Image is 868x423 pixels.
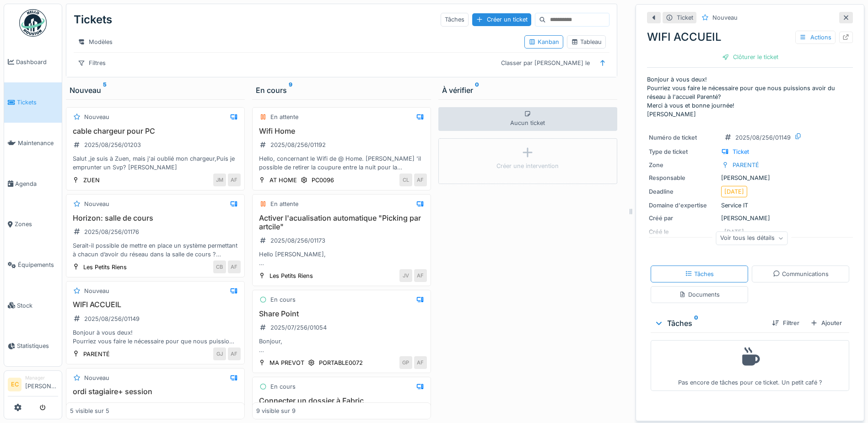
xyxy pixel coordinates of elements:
[735,133,791,142] div: 2025/08/256/01149
[70,154,241,172] div: Salut ,je suis à Zuen, mais j'ai oublié mon chargeur,Puis je emprunter un Svp? [PERSON_NAME]
[4,163,62,204] a: Agenda
[70,407,109,415] div: 5 visible sur 5
[213,174,226,186] div: JM
[8,378,22,391] li: EC
[654,318,765,329] div: Tâches
[647,29,853,45] div: WIFI ACCUEIL
[677,13,693,22] div: Ticket
[649,147,717,156] div: Type de ticket
[256,309,427,318] h3: Share Point
[270,176,297,184] div: AT HOME
[733,161,759,169] div: PARENTÉ
[213,347,226,360] div: GJ
[679,290,720,299] div: Documents
[84,374,109,382] div: Nouveau
[74,35,117,49] div: Modèles
[718,51,782,63] div: Clôturer le ticket
[256,127,427,136] h3: Wifi Home
[256,337,427,354] div: Bonjour, Des fichiers dans [GEOGRAPHIC_DATA] semblent être bloqués en mode actualisation. Les don...
[70,328,241,346] div: Bonjour à vous deux! Pourriez vous faire le nécessaire pour que nous puissions avoir du réseau à ...
[649,201,851,210] div: Service IT
[84,287,109,295] div: Nouveau
[657,344,843,387] div: Pas encore de tâches pour ce ticket. Un petit café ?
[256,154,427,172] div: Hello, concernant le Wifi de @ Home. [PERSON_NAME] 'il possible de retirer la coupure entre la nu...
[270,236,325,245] div: 2025/08/256/01173
[17,301,58,310] span: Stock
[74,8,112,32] div: Tickets
[270,113,298,121] div: En attente
[83,176,100,184] div: ZUEN
[4,326,62,367] a: Statistiques
[228,347,241,360] div: AF
[15,220,58,228] span: Zones
[70,300,241,309] h3: WIFI ACCUEIL
[270,271,313,280] div: Les Petits Riens
[270,200,298,208] div: En attente
[213,260,226,273] div: CB
[83,263,127,271] div: Les Petits Riens
[4,204,62,245] a: Zones
[228,174,241,186] div: AF
[18,260,58,269] span: Équipements
[414,356,427,369] div: AF
[17,98,58,107] span: Tickets
[4,123,62,163] a: Maintenance
[733,147,749,156] div: Ticket
[270,382,296,391] div: En cours
[414,269,427,282] div: AF
[649,214,851,222] div: [PERSON_NAME]
[4,42,62,82] a: Dashboard
[649,133,717,142] div: Numéro de ticket
[25,374,58,394] li: [PERSON_NAME]
[649,187,717,196] div: Deadline
[70,214,241,222] h3: Horizon: salle de cours
[4,82,62,123] a: Tickets
[256,396,427,405] h3: Connecter un dossier à Fabric
[475,85,479,96] sup: 0
[399,356,412,369] div: GP
[103,85,107,96] sup: 5
[84,315,140,323] div: 2025/08/256/01149
[84,401,140,410] div: 2025/08/256/01150
[647,75,853,119] p: Bonjour à vous deux! Pourriez vous faire le nécessaire pour que nous puissions avoir du réseau à ...
[256,250,427,267] div: Hello [PERSON_NAME], Encore une demande Power BI! Peux-tu activer l'actualisation automatique du ...
[18,139,58,147] span: Maintenance
[807,317,846,329] div: Ajouter
[438,107,617,131] div: Aucun ticket
[716,232,788,245] div: Voir tous les détails
[414,174,427,186] div: AF
[256,85,427,96] div: En cours
[773,270,829,278] div: Communications
[399,269,412,282] div: JV
[319,358,363,367] div: PORTABLE0072
[497,56,594,70] div: Classer par [PERSON_NAME] le
[712,13,738,22] div: Nouveau
[496,162,559,170] div: Créer une intervention
[74,56,110,70] div: Filtres
[270,295,296,304] div: En cours
[571,38,602,46] div: Tableau
[8,374,58,396] a: EC Manager[PERSON_NAME]
[4,244,62,285] a: Équipements
[84,228,139,236] div: 2025/08/256/01176
[70,387,241,396] h3: ordi stagiaire+ session
[289,85,292,96] sup: 9
[4,285,62,326] a: Stock
[83,350,110,358] div: PARENTÉ
[70,127,241,136] h3: cable chargeur pour PC
[442,85,614,96] div: À vérifier
[694,318,698,329] sup: 0
[312,176,334,184] div: PC0096
[795,31,836,44] div: Actions
[16,58,58,66] span: Dashboard
[649,201,717,210] div: Domaine d'expertise
[19,9,47,37] img: Badge_color-CXgf-gQk.svg
[25,374,58,381] div: Manager
[70,241,241,259] div: Serait-il possible de mettre en place un système permettant à chacun d’avoir du réseau dans la sa...
[472,13,531,26] div: Créer un ticket
[649,174,717,182] div: Responsable
[768,317,803,329] div: Filtrer
[84,141,141,149] div: 2025/08/256/01203
[17,342,58,350] span: Statistiques
[270,358,304,367] div: MA PREVOT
